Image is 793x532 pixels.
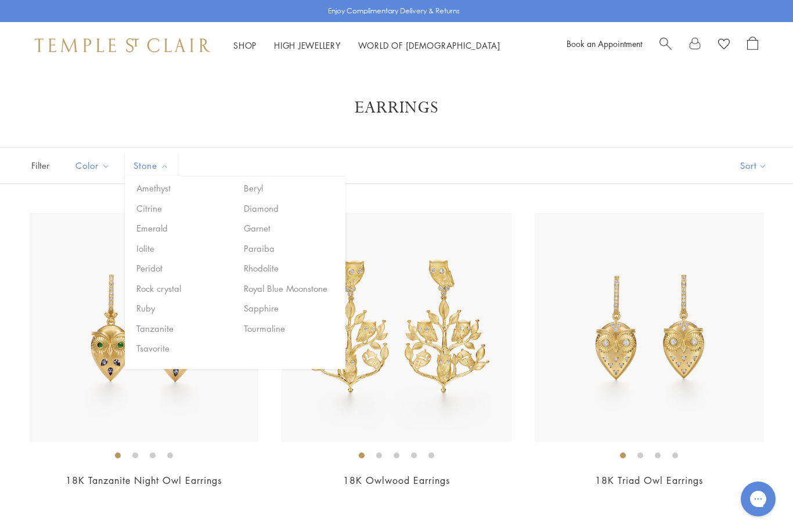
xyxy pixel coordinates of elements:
[233,39,257,51] a: ShopShop
[718,37,730,54] a: View Wishlist
[747,37,758,54] a: Open Shopping Bag
[70,158,119,173] span: Color
[233,38,500,53] nav: Main navigation
[328,5,460,17] p: Enjoy Complimentary Delivery & Returns
[274,39,341,51] a: High JewelleryHigh Jewellery
[735,477,781,520] iframe: Gorgias live chat messenger
[595,474,703,487] a: 18K Triad Owl Earrings
[358,39,500,51] a: World of [DEMOGRAPHIC_DATA]World of [DEMOGRAPHIC_DATA]
[567,38,642,49] a: Book an Appointment
[29,213,258,442] img: E36887-OWLTZTG
[282,213,511,442] img: 18K Owlwood Earrings
[35,38,210,52] img: Temple St. Clair
[125,153,178,179] button: Stone
[46,97,747,118] h1: Earrings
[128,158,178,173] span: Stone
[659,37,672,54] a: Search
[343,474,450,487] a: 18K Owlwood Earrings
[714,148,793,183] button: Show sort by
[535,213,764,442] img: 18K Triad Owl Earrings
[66,474,222,487] a: 18K Tanzanite Night Owl Earrings
[67,153,119,179] button: Color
